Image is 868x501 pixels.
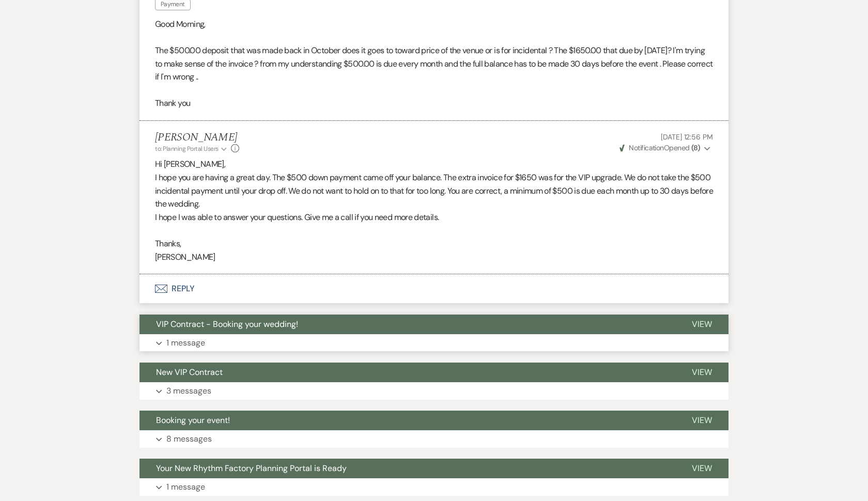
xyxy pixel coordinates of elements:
span: VIP Contract - Booking your wedding! [156,319,298,330]
button: VIP Contract - Booking your wedding! [139,315,675,334]
button: View [675,411,729,430]
p: Hi [PERSON_NAME], [155,158,713,171]
p: 3 messages [166,384,211,398]
button: Your New Rhythm Factory Planning Portal is Ready [139,459,675,478]
span: View [692,415,712,426]
p: The $500.00 deposit that was made back in October does it goes to toward price of the venue or is... [155,44,713,84]
span: View [692,367,712,378]
button: to: Planning Portal Users [155,144,228,153]
p: Good Morning, [155,18,713,31]
span: Booking your event! [156,415,230,426]
button: View [675,315,729,334]
button: 3 messages [139,382,729,400]
button: 1 message [139,334,729,352]
p: Thank you [155,97,713,110]
span: to: Planning Portal Users [155,145,219,153]
button: 8 messages [139,430,729,448]
span: View [692,319,712,330]
span: Notification [629,143,663,152]
p: 8 messages [166,432,212,446]
p: Thanks, [155,237,713,251]
p: I hope I was able to answer your questions. Give me a call if you need more details. [155,211,713,224]
span: Opened [619,143,700,152]
strong: ( 8 ) [691,143,700,152]
button: NotificationOpened (8) [618,143,713,153]
button: 1 message [139,478,729,496]
button: Booking your event! [139,411,675,430]
span: New VIP Contract [156,367,223,378]
span: Your New Rhythm Factory Planning Portal is Ready [156,463,347,474]
p: 1 message [166,480,205,494]
button: View [675,459,729,478]
p: I hope you are having a great day. The $500 down payment came off your balance. The extra invoice... [155,171,713,211]
h5: [PERSON_NAME] [155,131,239,144]
button: Reply [139,274,729,303]
p: [PERSON_NAME] [155,251,713,264]
button: New VIP Contract [139,363,675,382]
p: 1 message [166,336,205,350]
span: View [692,463,712,474]
span: [DATE] 12:56 PM [661,132,713,142]
button: View [675,363,729,382]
